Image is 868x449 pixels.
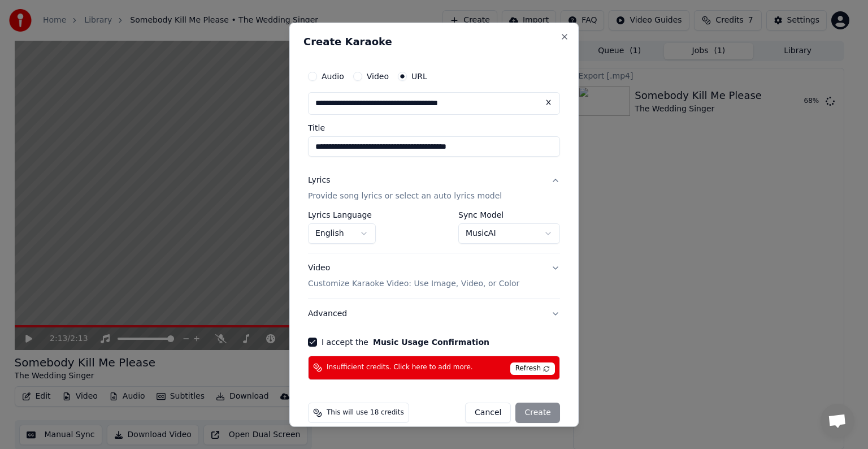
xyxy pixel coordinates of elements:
[308,124,560,132] label: Title
[308,262,519,290] div: Video
[367,72,389,80] label: Video
[510,362,555,375] span: Refresh
[458,211,560,219] label: Sync Model
[308,253,560,299] button: VideoCustomize Karaoke Video: Use Image, Video, or Color
[327,363,473,372] span: Insufficient credits. Click here to add more.
[308,299,560,329] button: Advanced
[308,278,519,290] p: Customize Karaoke Video: Use Image, Video, or Color
[303,37,565,47] h2: Create Karaoke
[308,211,560,253] div: LyricsProvide song lyrics or select an auto lyrics model
[308,211,376,219] label: Lyrics Language
[411,72,427,80] label: URL
[465,403,511,423] button: Cancel
[322,338,489,346] label: I accept the
[308,166,560,211] button: LyricsProvide song lyrics or select an auto lyrics model
[308,175,330,186] div: Lyrics
[373,338,489,346] button: I accept the
[322,72,344,80] label: Audio
[308,191,502,202] p: Provide song lyrics or select an auto lyrics model
[327,408,404,417] span: This will use 18 credits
